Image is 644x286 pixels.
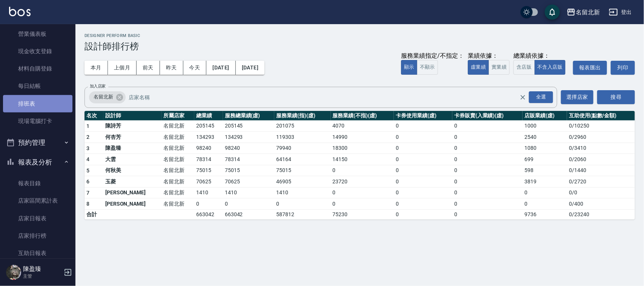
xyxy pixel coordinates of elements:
div: 總業績依據： [513,52,569,60]
td: 0 [452,187,523,198]
td: 0 / 2060 [567,154,635,165]
td: 1080 [523,143,567,154]
span: 3 [86,145,89,151]
td: 0 [523,187,567,198]
td: 587812 [274,209,330,219]
button: 今天 [183,61,207,75]
td: 205145 [194,120,223,132]
td: 18300 [331,143,394,154]
button: 上個月 [108,61,137,75]
td: 名留北新 [161,154,194,165]
button: 列印 [611,61,635,75]
td: 78314 [194,154,223,165]
span: 名留北新 [89,93,118,101]
p: 主管 [23,273,61,280]
td: 0 [452,154,523,165]
td: 0 [452,143,523,154]
td: 663042 [194,209,223,219]
td: 0 [331,165,394,176]
td: 23720 [331,176,394,188]
td: 0 [452,198,523,210]
a: 店家日報表 [3,210,72,227]
span: 2 [86,134,89,140]
td: 0 / 2720 [567,176,635,188]
td: 1410 [223,187,274,198]
td: 0 / 1440 [567,165,635,176]
td: 205145 [223,120,274,132]
a: 材料自購登錄 [3,60,72,77]
td: 名留北新 [161,165,194,176]
input: 店家名稱 [127,91,533,104]
td: 玉菱 [103,176,161,188]
button: 前天 [137,61,160,75]
button: 實業績 [489,60,510,75]
td: [PERSON_NAME] [103,198,161,210]
a: 排班表 [3,95,72,112]
button: [DATE] [236,61,264,75]
th: 卡券販賣(入業績)(虛) [452,111,523,121]
a: 報表目錄 [3,175,72,192]
th: 卡券使用業績(虛) [394,111,452,121]
td: 何秋美 [103,165,161,176]
span: 5 [86,168,89,174]
td: 名留北新 [161,120,194,132]
button: Clear [518,92,528,103]
td: 3819 [523,176,567,188]
div: 名留北新 [576,8,600,17]
td: 79940 [274,143,330,154]
div: 服務業績指定/不指定： [401,52,464,60]
td: 0 [394,154,452,165]
td: 0 [452,165,523,176]
th: 互助使用(點數/金額) [567,111,635,121]
td: 98240 [223,143,274,154]
td: 2540 [523,132,567,143]
table: a dense table [85,111,635,220]
button: 本月 [85,61,108,75]
span: 4 [86,156,89,162]
td: 名留北新 [161,187,194,198]
label: 加入店家 [90,83,106,89]
button: [DATE] [206,61,235,75]
td: 0 / 10250 [567,120,635,132]
button: 顯示 [401,60,417,75]
h2: Designer Perform Basic [85,33,635,38]
td: [PERSON_NAME] [103,187,161,198]
td: 0 [394,165,452,176]
td: 0 [331,187,394,198]
button: 含店販 [513,60,535,75]
h3: 設計師排行榜 [85,41,635,52]
td: 0 [452,176,523,188]
td: 陳詩芳 [103,120,161,132]
h5: 陳盈臻 [23,265,61,273]
td: 46905 [274,176,330,188]
td: 0 [394,143,452,154]
td: 119303 [274,132,330,143]
td: 0 / 23240 [567,209,635,219]
td: 名留北新 [161,132,194,143]
th: 名次 [85,111,103,121]
button: Open [527,90,555,105]
td: 0 / 400 [567,198,635,210]
a: 每日結帳 [3,77,72,95]
button: 選擇店家 [561,90,593,104]
td: 何杏芳 [103,132,161,143]
button: 虛業績 [468,60,489,75]
button: 搜尋 [597,90,635,104]
td: 合計 [85,209,103,219]
th: 服務總業績(虛) [223,111,274,121]
button: 登出 [606,5,635,19]
td: 1000 [523,120,567,132]
td: 0 [394,198,452,210]
button: 報表匯出 [573,61,607,75]
a: 現場電腦打卡 [3,112,72,130]
span: 7 [86,190,89,196]
a: 營業儀表板 [3,25,72,43]
th: 服務業績(指)(虛) [274,111,330,121]
a: 現金收支登錄 [3,43,72,60]
td: 0 [331,198,394,210]
td: 0 [194,198,223,210]
span: 8 [86,201,89,207]
td: 598 [523,165,567,176]
button: save [545,5,560,20]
